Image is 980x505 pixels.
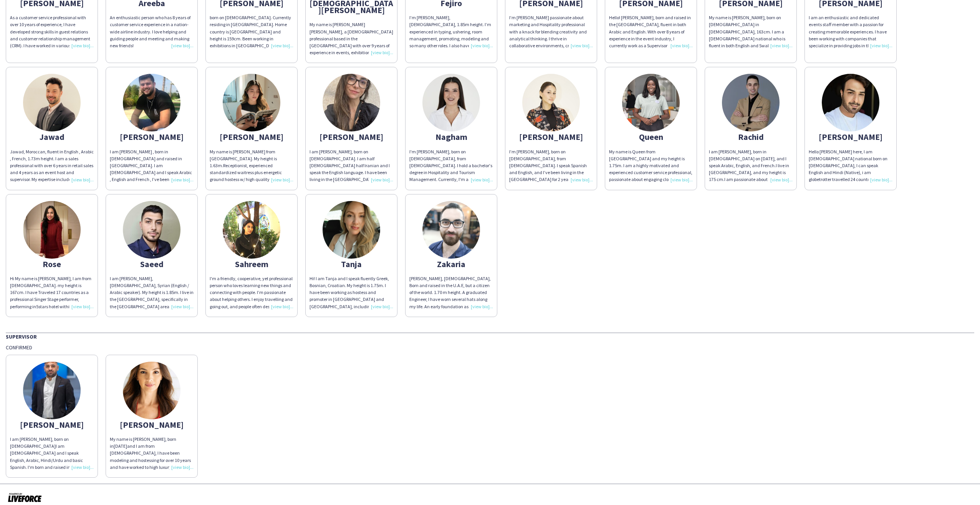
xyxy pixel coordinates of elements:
div: Rachid [709,133,793,140]
img: thumb-6173ee0a5ef70.jpg [123,362,180,419]
div: Hello! [PERSON_NAME], born and raised in the [GEOGRAPHIC_DATA], fluent in both Arabic and English... [609,14,693,49]
div: I am [PERSON_NAME], born in [DEMOGRAPHIC_DATA] on [DATE], and I speak Arabic, English, and French... [709,148,793,183]
span: Receptionist, experienced standardized waitress plus energetic ground hostess w/ high quality ser... [210,163,293,238]
img: thumb-eae2c7cf-2cf7-40aa-910b-feec3a68eb18.jpg [323,201,380,259]
img: thumb-3187996c-fefa-42fa-9a3e-3aae5b38b09e.jpg [522,74,580,131]
div: [PERSON_NAME] [509,133,593,140]
div: I'm [PERSON_NAME], born on [DEMOGRAPHIC_DATA], from [DEMOGRAPHIC_DATA]. I hold a bachelor's degre... [409,148,493,183]
div: Zakaria [409,261,493,267]
div: Jawad [10,133,94,140]
div: Nagham [409,133,493,140]
img: Powered by Liveforce [8,492,42,503]
div: As a customer service professional with over 10 years of experience, I have developed strong skil... [10,14,94,49]
div: An enthusiastic person who has 8 years of customer service experience in a nation-wide airline in... [110,14,194,49]
div: [PERSON_NAME] [310,133,393,140]
div: [PERSON_NAME], [DEMOGRAPHIC_DATA], Born and raised in the U.A.E, but a citizen of the world. 1.70... [409,275,493,310]
div: [PERSON_NAME] [210,133,293,140]
img: thumb-93c449ee-aeda-4391-99ff-9596d2d56b55.jpg [223,74,280,131]
div: Tanja [310,261,393,267]
div: I am [PERSON_NAME] , born in [DEMOGRAPHIC_DATA] and raised in [GEOGRAPHIC_DATA]. I am [DEMOGRAPHI... [110,148,194,183]
img: thumb-669dd65e74f13.jpg [123,201,180,259]
div: My name is [PERSON_NAME], born on [DEMOGRAPHIC_DATA] in [DEMOGRAPHIC_DATA], 163cm. I am a [DEMOGR... [709,14,793,49]
img: thumb-67cff65c48c5c.jpg [822,74,879,131]
div: I am [PERSON_NAME], [DEMOGRAPHIC_DATA], Syrian (English / Arabic speaker). My height is 1.85m. I ... [110,275,194,310]
div: My name is Queen from [GEOGRAPHIC_DATA] and my height is 1.75m. I am a highly motivated and exper... [609,148,693,183]
div: I am [PERSON_NAME], born on [DEMOGRAPHIC_DATA]I am [DEMOGRAPHIC_DATA] and I speak English, Arabic... [10,436,94,471]
div: Confirmed [6,344,974,351]
div: [PERSON_NAME] [10,421,94,428]
img: thumb-64e8ad830b462.jpeg [422,74,480,131]
img: thumb-a7f23183-dbeb-4d83-8484-7b2e2f6a515b.jpg [23,74,81,131]
div: [PERSON_NAME] [110,421,194,428]
div: I’m [PERSON_NAME], born on [DEMOGRAPHIC_DATA], from [DEMOGRAPHIC_DATA]. I speak Spanish and Engli... [509,148,593,183]
img: thumb-6446bed8e0949.png [422,201,480,259]
div: Sahreem [210,261,293,267]
div: born on [DEMOGRAPHIC_DATA]. Currently residing in [GEOGRAPHIC_DATA]. Home country is [GEOGRAPHIC_... [210,14,293,49]
div: I'm a friendly, cooperative, yet professional person who loves learning new things and connecting... [210,275,293,310]
img: thumb-67eebcc5cfac7.jpeg [23,201,81,259]
div: I am [PERSON_NAME], born on [DEMOGRAPHIC_DATA]. I am half [DEMOGRAPHIC_DATA] half Iranian and I s... [310,148,393,183]
div: Hi! I am Tanja and I speak fluently Greek, Bosnian, Croatian. My height is 1.75m. I have been wor... [310,275,393,310]
div: I’m [PERSON_NAME], [DEMOGRAPHIC_DATA], 1.85m height. I’m experienced in typing, ushering, room ma... [409,14,493,49]
div: My name is [PERSON_NAME] [PERSON_NAME], a [DEMOGRAPHIC_DATA] professional based in the [GEOGRAPHI... [310,21,393,56]
div: I’m [PERSON_NAME] passionate about marketing and Hospitality professional with a knack for blendi... [509,14,593,49]
div: Hi My name is [PERSON_NAME], I am from [DEMOGRAPHIC_DATA]. my height is 167cm. I have Traveled 17... [10,275,94,310]
div: Saeed [110,261,194,267]
img: thumb-5ec6ba5e-a96c-49ca-9ff9-7560cb8b5d7b.jpg [622,74,680,131]
div: Supervisor [6,332,974,340]
img: thumb-672f82c710857.jpeg [722,74,780,131]
img: thumb-8a82379a-265f-4b96-ad2f-fbc9c6dfd3c3.jpg [223,201,280,259]
div: Rose [10,261,94,267]
div: [PERSON_NAME] [110,133,194,140]
div: Hello [PERSON_NAME] here, I am [DEMOGRAPHIC_DATA] national born on [DEMOGRAPHIC_DATA], I can spea... [809,148,892,183]
div: Jawad, Moroccan, fluent in English , Arabic , French, 1.73m height. I am a sales professional wit... [10,148,94,183]
img: thumb-678acf88db3bb.jpeg [323,74,380,131]
div: I am an enthusiastic and dedicated events staff member with a passion for creating memorable expe... [809,14,892,49]
div: My name is [PERSON_NAME] from [GEOGRAPHIC_DATA]. My height is 1.63m. [210,148,293,183]
span: [DATE] [114,443,127,449]
img: thumb-6883c6fb1515a.jpeg [23,362,81,419]
div: Queen [609,133,693,140]
span: My name is [PERSON_NAME], born in [110,436,176,449]
div: [PERSON_NAME] [809,133,892,140]
img: thumb-61f992cc26aec.jpeg [123,74,180,131]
